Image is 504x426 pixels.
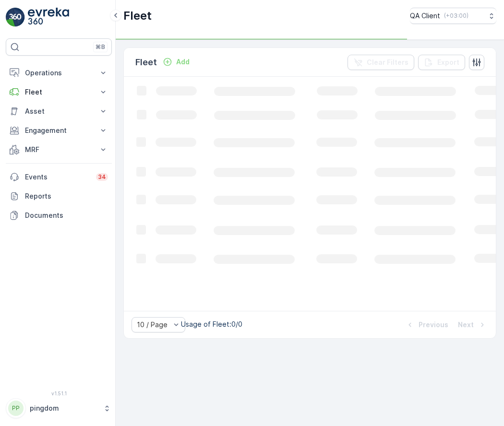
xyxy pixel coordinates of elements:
[25,211,108,220] p: Documents
[8,401,24,416] div: PP
[418,55,465,70] button: Export
[6,8,25,27] img: logo
[25,145,93,154] p: MRF
[28,8,69,27] img: logo_light-DOdMpM7g.png
[25,68,93,78] p: Operations
[458,320,474,330] p: Next
[6,121,112,140] button: Engagement
[25,106,93,116] p: Asset
[404,319,449,331] button: Previous
[6,140,112,159] button: MRF
[123,8,152,24] p: Fleet
[159,56,193,68] button: Add
[457,319,488,331] button: Next
[135,56,157,69] p: Fleet
[25,172,90,182] p: Events
[25,87,93,97] p: Fleet
[348,55,414,70] button: Clear Filters
[444,12,468,20] p: ( +03:00 )
[367,58,408,67] p: Clear Filters
[6,390,112,396] span: v 1.51.1
[30,403,98,413] p: pingdom
[6,63,112,83] button: Operations
[6,206,112,225] a: Documents
[6,83,112,102] button: Fleet
[6,167,112,187] a: Events34
[6,102,112,121] button: Asset
[6,398,112,418] button: PPpingdom
[98,173,106,181] p: 34
[25,191,108,201] p: Reports
[96,43,105,51] p: ⌘B
[410,8,496,24] button: QA Client(+03:00)
[437,58,459,67] p: Export
[410,11,440,21] p: QA Client
[6,187,112,206] a: Reports
[419,320,448,330] p: Previous
[25,126,93,135] p: Engagement
[181,319,242,329] p: Usage of Fleet : 0/0
[176,57,190,67] p: Add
